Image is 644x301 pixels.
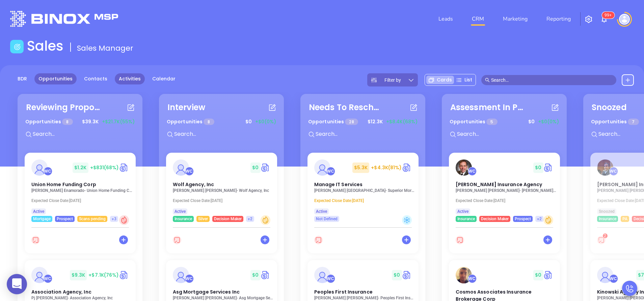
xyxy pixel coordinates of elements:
span: $ 5.3K [352,162,370,173]
p: Opportunities [450,116,498,128]
a: Contacts [80,73,111,84]
div: Warm [261,215,270,225]
img: Manage IT Services [314,159,330,176]
p: Juan Enamorado - Union Home Funding Corp [31,188,133,193]
span: +$7.1K (76%) [88,272,119,278]
p: Pj Giannini - Association Agency, Inc [31,296,133,300]
sup: 2 [603,233,608,238]
span: Wolf Agency, Inc [173,181,214,188]
img: Meagher Insurance Agency [597,159,613,176]
span: Filter by [384,78,401,82]
p: Expected Close Date: [DATE] [314,198,415,203]
span: 8 [204,119,214,125]
img: iconNotification [600,15,608,23]
span: Active [33,208,44,215]
p: Opportunities [167,116,214,128]
div: Warm [543,215,553,225]
span: Insurance [457,215,475,223]
span: Snoozed [599,208,615,215]
p: Opportunities [25,116,73,128]
span: Active [316,208,327,215]
span: Insurance [175,215,192,223]
a: Quote [543,162,553,173]
div: List [454,76,474,84]
span: Prospect [57,215,73,223]
p: Expected Close Date: [DATE] [173,198,274,203]
img: Cosmos Associates Insurance Brokerage Corp [456,267,472,283]
p: Marion Lee - Asg Mortgage Services Inc [173,296,274,300]
a: CRM [469,12,487,26]
a: Opportunities [34,73,77,84]
input: Search... [32,130,133,139]
span: $ 12.3K [366,117,384,127]
span: Silver [198,215,208,223]
img: Association Agency, Inc [31,267,48,283]
span: 5 [486,119,497,125]
span: Asg Mortgage Services Inc [173,289,240,295]
span: Sales Manager [77,43,133,53]
a: BDR [14,73,31,84]
img: Quote [119,270,129,280]
div: Walter Contreras [44,274,52,283]
a: Quote [402,162,412,173]
a: profileWalter Contreras$1.2K+$831(68%)Circle dollarUnion Home Funding Corp[PERSON_NAME] Enamorado... [25,153,136,222]
a: Calendar [148,73,180,84]
div: Hot [119,215,129,225]
span: 28 [345,119,358,125]
input: Search... [315,130,416,139]
img: Quote [119,162,129,173]
span: Lawton Insurance Agency [456,181,542,188]
sup: 100 [602,12,614,19]
span: $ 0 [250,162,260,173]
span: Manage IT Services [314,181,363,188]
div: Interview [167,101,205,114]
a: profileWalter Contreras$0Circle dollarWolf Agency, Inc[PERSON_NAME] [PERSON_NAME]- Wolf Agency, I... [166,153,277,222]
img: Wolf Agency, Inc [173,159,189,176]
span: +$831 (68%) [90,164,119,171]
a: profileWalter Contreras$0Circle dollar[PERSON_NAME] Insurance Agency[PERSON_NAME] [PERSON_NAME]- ... [449,153,560,222]
img: user [619,14,630,25]
a: Leads [436,12,456,26]
span: Mortgage [33,215,51,223]
p: Opportunities [308,116,358,128]
a: Marketing [500,12,530,26]
div: Needs To Reschedule [309,101,383,114]
span: Decision Maker [214,215,242,223]
img: iconSetting [585,15,593,23]
span: Not Defined [316,215,338,223]
p: Expected Close Date: [DATE] [31,198,133,203]
span: +$0 (0%) [255,118,276,125]
span: $ 0 [250,270,260,280]
span: $ 0 [244,117,253,127]
span: $ 0 [533,162,543,173]
span: +2 [248,215,252,223]
img: logo [10,11,118,27]
span: Active [175,208,186,215]
a: Quote [261,270,270,280]
div: Walter Contreras [326,167,335,176]
a: Activities [115,73,145,84]
input: Search… [491,76,613,84]
span: $ 0 [392,270,402,280]
img: Quote [543,270,553,280]
span: +$0 (0%) [538,118,559,125]
div: Walter Contreras [609,274,618,283]
img: Peoples First Insurance [314,267,330,283]
img: Union Home Funding Corp [31,159,48,176]
p: Lisa Ferrara - Superior Mortgage Co., Inc. [314,188,415,193]
p: Jimmy Galloway - Peoples First Insurance [314,296,415,300]
span: +2 [537,215,542,223]
img: Quote [402,270,412,280]
span: Decision Maker [481,215,509,223]
span: $ 39.3K [80,117,100,127]
span: $ 0 [533,270,543,280]
span: Association Agency, Inc [31,289,91,295]
span: $ 0 [527,117,536,127]
div: Snoozed [592,101,627,114]
div: Walter Contreras [44,167,52,176]
p: Connie Caputo - Wolf Agency, Inc [173,188,274,193]
a: Reporting [544,12,573,26]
